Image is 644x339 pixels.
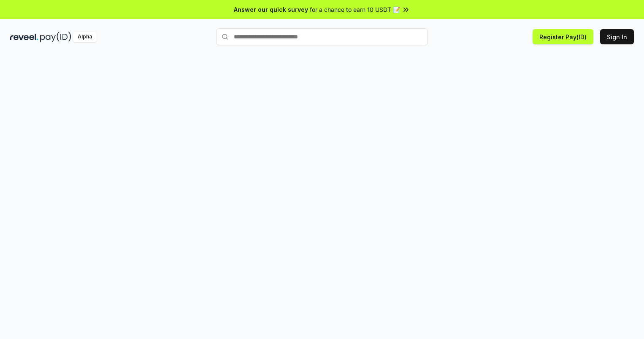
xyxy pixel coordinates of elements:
[234,5,308,14] span: Answer our quick survey
[600,29,634,44] button: Sign In
[310,5,400,14] span: for a chance to earn 10 USDT 📝
[73,32,97,42] div: Alpha
[10,32,38,42] img: reveel_dark
[40,32,71,42] img: pay_id
[533,29,593,44] button: Register Pay(ID)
